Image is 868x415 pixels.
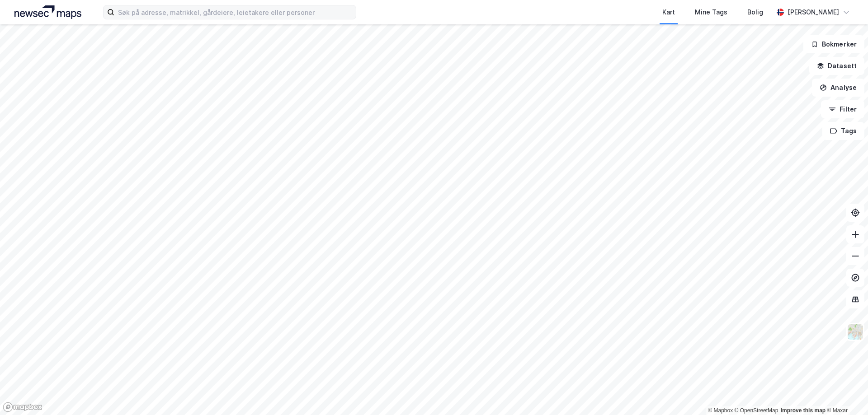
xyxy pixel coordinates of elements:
div: Mine Tags [695,7,727,18]
div: Kart [662,7,675,18]
img: logo.a4113a55bc3d86da70a041830d287a7e.svg [14,5,81,19]
iframe: Chat Widget [823,372,868,415]
div: [PERSON_NAME] [788,7,839,18]
a: Improve this map [781,407,826,414]
button: Filter [821,100,864,118]
button: Bokmerker [803,35,864,53]
a: Mapbox homepage [3,402,42,412]
input: Søk på adresse, matrikkel, gårdeiere, leietakere eller personer [114,5,356,19]
button: Analyse [812,79,864,97]
button: Tags [822,122,864,140]
div: Kontrollprogram for chat [823,372,868,415]
div: Bolig [747,7,763,18]
a: OpenStreetMap [735,407,778,414]
a: Mapbox [708,407,733,414]
img: Z [847,323,864,340]
button: Datasett [809,57,864,75]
